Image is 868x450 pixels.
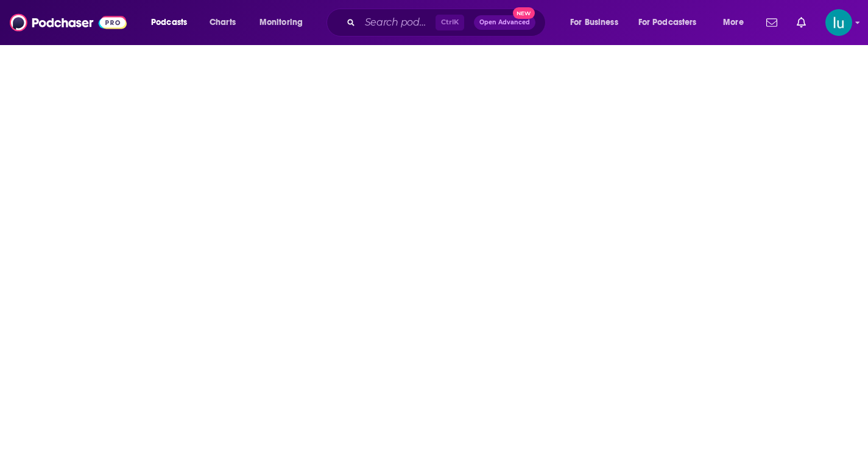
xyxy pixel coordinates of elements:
span: More [723,14,744,31]
img: User Profile [825,9,852,36]
div: Search podcasts, credits, & more... [338,9,557,37]
button: open menu [251,13,319,32]
span: Podcasts [151,14,187,31]
button: Open AdvancedNew [474,15,535,30]
a: Charts [202,13,243,32]
button: open menu [143,13,203,32]
button: open menu [630,13,715,32]
span: Ctrl K [436,15,464,30]
span: Logged in as lusodano [825,9,852,36]
span: For Business [570,14,618,31]
span: Charts [210,14,236,31]
button: open menu [562,13,633,32]
a: Show notifications dropdown [792,12,811,33]
a: Show notifications dropdown [761,12,782,33]
span: For Podcasters [638,14,697,31]
button: open menu [715,13,759,32]
button: Show profile menu [825,9,852,36]
span: Monitoring [259,14,303,31]
span: New [513,7,535,19]
span: Open Advanced [479,19,530,26]
input: Search podcasts, credits, & more... [360,13,436,32]
img: Podchaser - Follow, Share and Rate Podcasts [10,11,127,34]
